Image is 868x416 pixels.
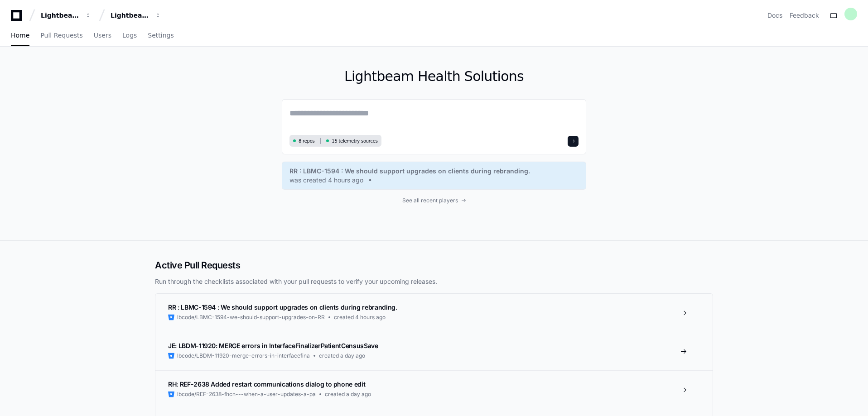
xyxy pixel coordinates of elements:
[282,197,586,204] a: See all recent players
[155,332,713,370] a: JE: LBDM-11920: MERGE errors in InterfaceFinalizerPatientCensusSavelbcode/LBDM-11920-merge-errors...
[177,391,316,398] span: lbcode/REF-2638-fhcn---when-a-user-updates-a-pa
[177,352,310,359] span: lbcode/LBDM-11920-merge-errors-in-interfacefina
[155,370,713,409] a: RH: REF-2638 Added restart communications dialog to phone editlbcode/REF-2638-fhcn---when-a-user-...
[94,25,111,46] a: Users
[11,33,29,38] span: Home
[40,25,82,46] a: Pull Requests
[299,138,315,144] span: 8 repos
[41,11,80,20] div: Lightbeam Health
[155,294,713,332] a: RR : LBMC-1594 : We should support upgrades on clients during rebranding.lbcode/LBMC-1594-we-shou...
[107,7,165,24] button: Lightbeam Health Solutions
[790,11,819,20] button: Feedback
[289,167,579,185] a: RR : LBMC-1594 : We should support upgrades on clients during rebranding.was created 4 hours ago
[767,11,782,20] a: Docs
[37,7,95,24] button: Lightbeam Health
[319,352,365,359] span: created a day ago
[282,68,586,85] h1: Lightbeam Health Solutions
[168,342,378,349] span: JE: LBDM-11920: MERGE errors in InterfaceFinalizerPatientCensusSave
[168,303,397,311] span: RR : LBMC-1594 : We should support upgrades on clients during rebranding.
[122,33,137,38] span: Logs
[402,197,458,204] span: See all recent players
[177,314,325,321] span: lbcode/LBMC-1594-we-should-support-upgrades-on-RR
[325,391,371,398] span: created a day ago
[94,33,111,38] span: Users
[111,11,149,20] div: Lightbeam Health Solutions
[334,314,386,321] span: created 4 hours ago
[168,380,365,388] span: RH: REF-2638 Added restart communications dialog to phone edit
[155,277,713,286] p: Run through the checklists associated with your pull requests to verify your upcoming releases.
[148,33,174,38] span: Settings
[11,25,29,46] a: Home
[289,167,530,176] span: RR : LBMC-1594 : We should support upgrades on clients during rebranding.
[148,25,174,46] a: Settings
[332,138,377,144] span: 15 telemetry sources
[289,176,363,185] span: was created 4 hours ago
[122,25,137,46] a: Logs
[40,33,82,38] span: Pull Requests
[155,259,713,272] h2: Active Pull Requests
